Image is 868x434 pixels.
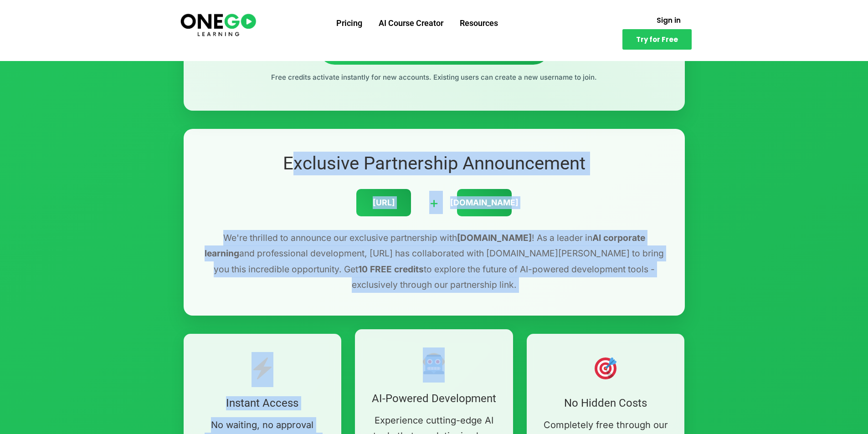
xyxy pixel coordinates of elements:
[622,29,692,50] a: Try for Free
[646,11,692,29] a: Sign in
[202,152,667,175] h2: Exclusive Partnership Announcement
[202,71,667,83] p: Free credits activate instantly for new accounts. Existing users can create a new username to join.
[328,11,370,35] a: Pricing
[457,232,532,243] strong: [DOMAIN_NAME]
[595,357,616,379] img: 🎯
[657,17,681,24] span: Sign in
[429,191,439,214] div: +
[252,357,273,379] img: ⚡
[358,264,424,275] strong: 10 FREE credits
[202,230,667,293] p: We're thrilled to announce our exclusive partnership with ! As a leader in and professional devel...
[540,396,671,410] h3: No Hidden Costs
[457,189,512,216] div: [DOMAIN_NAME]
[369,392,499,406] h3: AI-Powered Development
[452,11,506,35] a: Resources
[370,11,452,35] a: AI Course Creator
[356,189,411,216] div: [URL]
[636,36,678,43] span: Try for Free
[423,353,445,375] img: 🤖
[197,396,328,410] h3: Instant Access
